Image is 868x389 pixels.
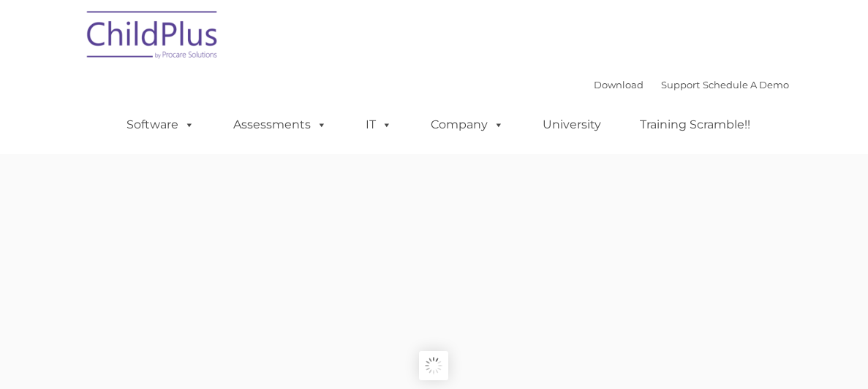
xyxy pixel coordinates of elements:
[351,110,407,139] a: IT
[661,79,700,90] a: Support
[703,79,789,90] a: Schedule A Demo
[416,110,518,139] a: Company
[528,110,616,139] a: University
[594,79,644,90] a: Download
[80,1,226,74] img: ChildPlus by Procare Solutions
[219,110,341,139] a: Assessments
[594,79,789,90] font: |
[625,110,765,139] a: Training Scramble!!
[112,110,209,139] a: Software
